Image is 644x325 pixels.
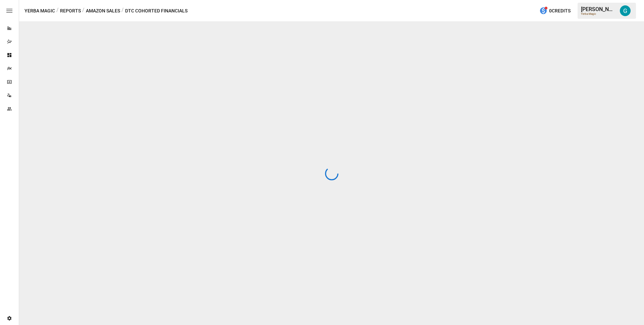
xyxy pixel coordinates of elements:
button: Yerba Magic [24,7,55,15]
div: / [56,7,59,15]
span: 0 Credits [549,7,571,15]
img: Gavin Acres [620,5,631,16]
button: 0Credits [537,5,573,17]
div: / [121,7,124,15]
button: Reports [60,7,81,15]
div: Yerba Magic [581,12,616,15]
button: Gavin Acres [616,1,635,20]
div: / [82,7,85,15]
div: [PERSON_NAME] [581,6,616,12]
button: Amazon Sales [86,7,120,15]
